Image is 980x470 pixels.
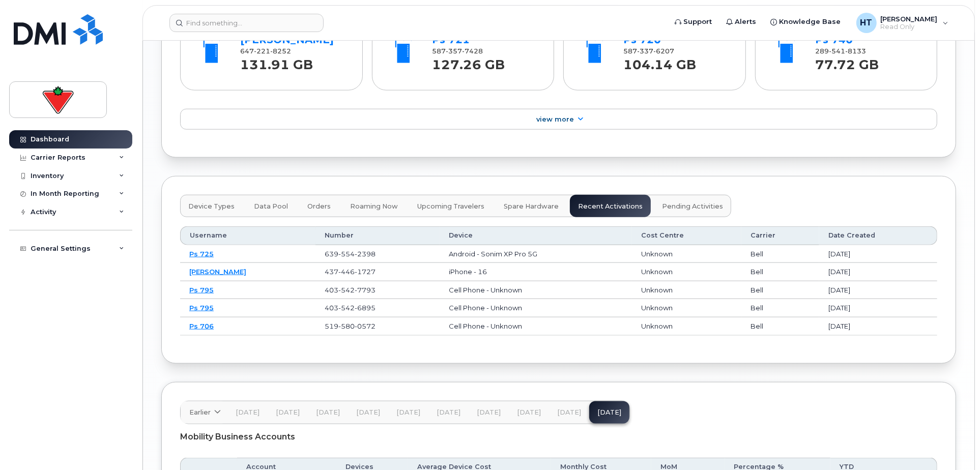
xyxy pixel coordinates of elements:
[632,226,742,245] th: Cost Centre
[860,17,873,29] span: HT
[254,47,271,55] span: 221
[819,299,937,317] td: [DATE]
[169,14,324,32] input: Find something...
[325,268,376,276] span: 437
[188,202,235,211] span: Device Types
[189,304,214,312] a: Ps 795
[432,34,470,46] a: Ps 721
[446,47,462,55] span: 357
[624,47,675,55] span: 587
[819,226,937,245] th: Date Created
[315,226,440,245] th: Number
[271,47,292,55] span: 8252
[815,47,866,55] span: 289
[338,268,355,276] span: 446
[189,322,214,330] a: Ps 706
[684,17,712,27] span: Support
[780,17,841,27] span: Knowledge Base
[819,263,937,281] td: [DATE]
[180,109,937,130] a: View More
[440,245,631,263] td: Android - Sonim XP Pro 5G
[641,285,733,295] p: Unknown
[624,52,697,73] strong: 104.14 GB
[815,52,879,73] strong: 77.72 GB
[180,226,315,245] th: Username
[355,304,376,312] span: 6895
[355,286,376,294] span: 7793
[668,12,719,32] a: Support
[181,401,227,424] a: Earlier
[741,245,819,263] td: Bell
[819,245,937,263] td: [DATE]
[236,408,260,417] span: [DATE]
[432,47,483,55] span: 587
[845,47,866,55] span: 8133
[641,267,733,277] p: Unknown
[462,47,483,55] span: 7428
[325,250,376,258] span: 639
[662,202,723,211] span: Pending Activities
[741,263,819,281] td: Bell
[338,286,355,294] span: 542
[432,52,505,73] strong: 127.26 GB
[241,52,313,73] strong: 131.91 GB
[536,115,574,123] span: View More
[638,47,654,55] span: 337
[829,47,845,55] span: 541
[764,12,848,32] a: Knowledge Base
[624,34,661,46] a: Ps 720
[440,317,631,336] td: Cell Phone - Unknown
[641,249,733,259] p: Unknown
[849,13,956,33] div: Heidi Tran
[440,281,631,300] td: Cell Phone - Unknown
[241,47,292,55] span: 647
[254,202,288,211] span: Data Pool
[819,317,937,336] td: [DATE]
[325,304,376,312] span: 403
[338,322,355,330] span: 580
[180,424,937,450] div: Mobility Business Accounts
[355,250,376,258] span: 2398
[735,17,757,27] span: Alerts
[325,322,376,330] span: 519
[276,408,300,417] span: [DATE]
[338,250,355,258] span: 554
[719,12,764,32] a: Alerts
[355,268,376,276] span: 1727
[881,23,938,31] span: Read Only
[881,15,938,23] span: [PERSON_NAME]
[189,268,246,276] a: [PERSON_NAME]
[437,408,460,417] span: [DATE]
[641,321,733,331] p: Unknown
[241,34,334,46] a: [PERSON_NAME]
[741,226,819,245] th: Carrier
[338,304,355,312] span: 542
[417,202,484,211] span: Upcoming Travelers
[189,286,214,294] a: Ps 795
[741,299,819,317] td: Bell
[189,407,211,417] span: Earlier
[477,408,501,417] span: [DATE]
[189,250,214,258] a: Ps 725
[517,408,541,417] span: [DATE]
[440,263,631,281] td: iPhone - 16
[741,317,819,336] td: Bell
[741,281,819,300] td: Bell
[815,34,853,46] a: Ps 740
[819,281,937,300] td: [DATE]
[654,47,675,55] span: 6207
[356,408,380,417] span: [DATE]
[355,322,376,330] span: 0572
[316,408,340,417] span: [DATE]
[641,303,733,313] p: Unknown
[440,299,631,317] td: Cell Phone - Unknown
[504,202,559,211] span: Spare Hardware
[307,202,331,211] span: Orders
[325,286,376,294] span: 403
[350,202,398,211] span: Roaming Now
[557,408,581,417] span: [DATE]
[440,226,631,245] th: Device
[396,408,420,417] span: [DATE]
